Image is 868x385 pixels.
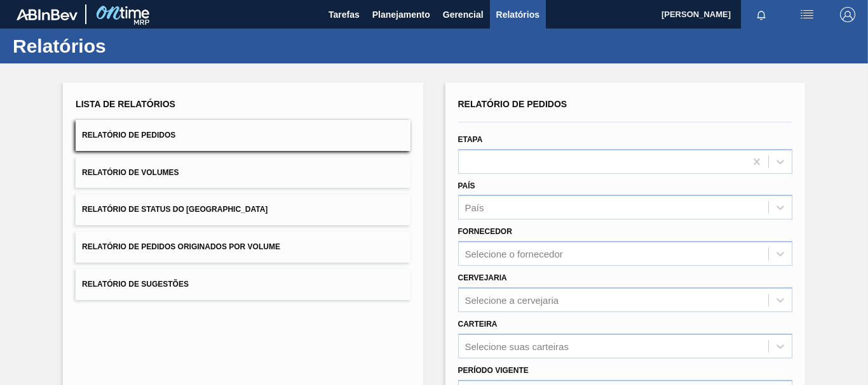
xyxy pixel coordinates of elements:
span: Planejamento [372,7,430,22]
label: Carteira [458,320,498,329]
button: Relatório de Sugestões [76,269,410,300]
img: TNhmsLtSVTkK8tSr43FrP2fwEKptu5GPRR3wAAAABJRU5ErkJggg== [17,9,78,20]
div: Selecione a cervejaria [465,294,559,305]
span: Relatório de Pedidos Originados por Volume [82,242,280,251]
span: Relatório de Pedidos [458,99,567,109]
label: Etapa [458,135,483,144]
button: Relatório de Pedidos Originados por Volume [76,232,410,263]
span: Relatório de Status do [GEOGRAPHIC_DATA] [82,205,268,214]
span: Relatório de Sugestões [82,280,189,289]
div: Selecione suas carteiras [465,341,569,351]
h1: Relatórios [13,39,238,53]
span: Lista de Relatórios [76,99,175,109]
button: Relatório de Volumes [76,157,410,188]
label: Cervejaria [458,273,507,282]
span: Relatório de Volumes [82,168,179,177]
div: País [465,202,484,213]
button: Notificações [741,6,782,23]
label: País [458,181,475,190]
span: Tarefas [329,7,360,22]
span: Gerencial [443,7,484,22]
div: Selecione o fornecedor [465,249,563,259]
label: Período Vigente [458,366,529,375]
label: Fornecedor [458,227,512,236]
button: Relatório de Pedidos [76,120,410,151]
span: Relatório de Pedidos [82,131,175,140]
span: Relatórios [496,7,539,22]
img: userActions [799,7,815,22]
img: Logout [840,7,855,22]
button: Relatório de Status do [GEOGRAPHIC_DATA] [76,194,410,225]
